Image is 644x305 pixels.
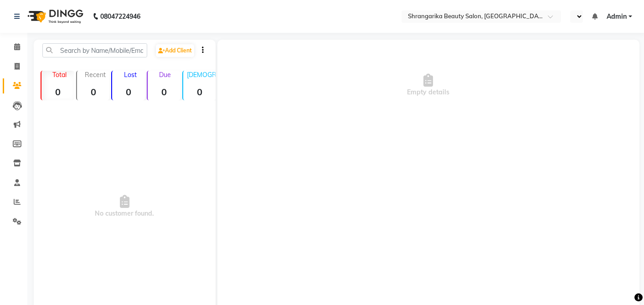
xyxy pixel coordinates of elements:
strong: 0 [112,86,145,98]
strong: 0 [77,86,110,98]
span: Admin [607,12,627,21]
div: Empty details [217,40,639,131]
a: Add Client [156,44,194,57]
strong: 0 [148,86,180,98]
strong: 0 [41,86,74,98]
p: Due [149,71,180,79]
b: 08047224946 [100,4,140,29]
p: Recent [81,71,110,79]
img: logo [23,4,86,29]
p: [DEMOGRAPHIC_DATA] [187,71,216,79]
p: Lost [116,71,145,79]
strong: 0 [183,86,216,98]
p: Total [45,71,74,79]
input: Search by Name/Mobile/Email/Code [42,43,147,57]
